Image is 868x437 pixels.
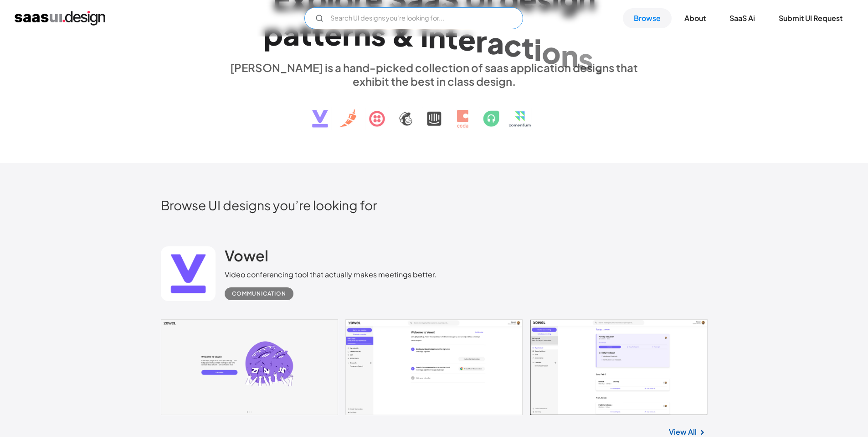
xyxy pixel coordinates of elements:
[296,88,572,135] img: text, icon, saas logo
[225,61,644,88] div: [PERSON_NAME] is a hand-picked collection of saas application designs that exhibit the best in cl...
[522,30,534,65] div: t
[487,25,504,60] div: a
[304,7,523,29] form: Email Form
[371,17,386,52] div: s
[15,11,105,26] a: home
[623,8,672,28] a: Browse
[476,23,487,58] div: r
[542,35,561,70] div: o
[312,16,324,52] div: t
[342,16,354,52] div: r
[232,288,286,299] div: Communication
[428,19,446,54] div: n
[458,21,476,57] div: e
[324,16,342,52] div: e
[768,8,853,28] a: Submit UI Request
[300,16,312,52] div: t
[673,8,717,28] a: About
[719,8,766,28] a: SaaS Ai
[263,16,283,52] div: p
[304,7,523,29] input: Search UI designs you're looking for...
[534,32,542,67] div: i
[561,38,578,73] div: n
[593,45,605,80] div: .
[578,41,593,76] div: s
[225,269,437,280] div: Video conferencing tool that actually makes meetings better.
[225,246,268,269] a: Vowel
[391,17,415,52] div: &
[283,16,300,52] div: a
[504,27,522,62] div: c
[446,20,458,55] div: t
[225,246,268,265] h2: Vowel
[354,16,371,52] div: n
[161,197,708,213] h2: Browse UI designs you’re looking for
[421,18,428,53] div: i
